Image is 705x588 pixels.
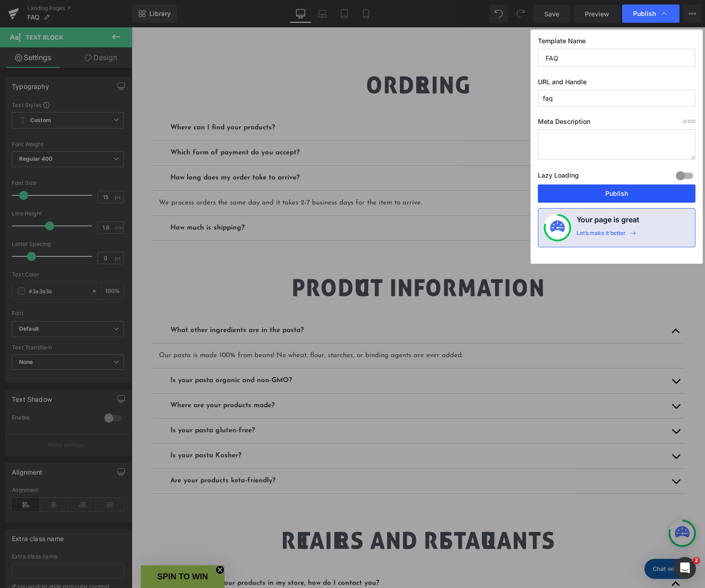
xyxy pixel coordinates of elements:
[674,557,696,579] iframe: Intercom live chat
[39,450,144,457] b: Are your products keto-friendly?
[683,118,685,124] span: 0
[27,323,547,334] p: Our pasta is made 100% from beans! No wheat, flour, starches, or binding agents are ever added.
[26,545,77,554] span: SPIN TO WIN
[39,400,123,407] b: Is your pasta gluten-free?
[577,214,639,230] h4: Your page is great
[39,350,160,357] b: Is your pasta organic and non-GMO?
[538,37,695,49] label: Template Name
[20,496,553,530] h2: Retailers and Restaurants
[84,538,93,547] button: Close teaser
[39,147,168,154] strong: How long does my order take to arrive?
[39,375,143,382] b: Where are your products made?
[39,97,143,104] strong: Where can I find your products?
[39,197,113,204] b: How much is shipping?
[693,557,700,564] span: 2
[20,41,553,75] h2: Ordering
[577,230,626,241] div: Let’s make it better
[39,300,172,307] strong: What other ingredients are in the pasta?
[538,184,695,203] button: Publish
[538,78,695,90] label: URL and Handle
[538,118,695,129] label: Meta Description
[39,552,248,559] b: I want to carry your products in my store, how do I contact you?
[538,169,579,184] label: Lazy Loading
[27,170,547,181] p: We process orders the same day and it takes 2-7 business days for the item to arrive.
[9,538,93,561] div: SPIN TO WINClose teaser
[550,220,565,235] img: onboarding-status.svg
[39,425,110,432] b: Is your pasta Kosher?
[633,10,656,18] span: Publish
[20,243,553,277] h2: Product Information
[683,118,695,124] span: /320
[39,122,168,129] strong: Which form of payment do you accept?
[513,532,564,552] div: Messenger Dummy Widget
